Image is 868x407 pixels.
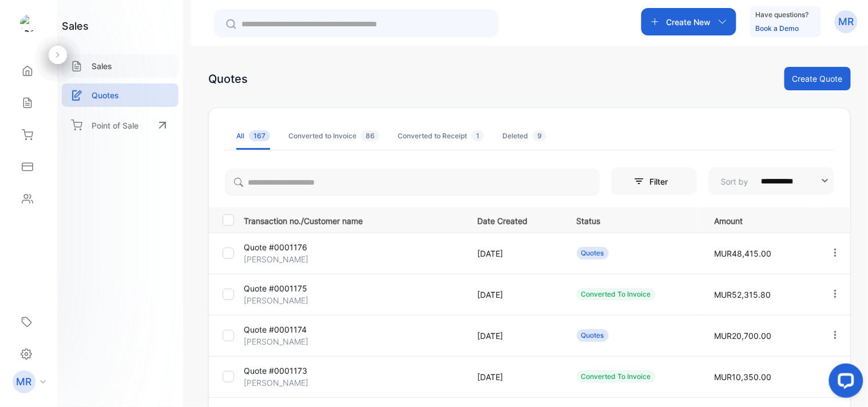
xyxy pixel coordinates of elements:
[533,130,546,141] span: 9
[244,336,317,348] p: [PERSON_NAME]
[756,24,799,33] a: Book a Demo
[714,213,806,227] p: Amount
[784,67,851,90] button: Create Quote
[92,89,119,101] p: Quotes
[244,377,317,389] p: [PERSON_NAME]
[244,241,317,253] p: Quote #0001176
[244,324,317,336] p: Quote #0001174
[20,15,37,32] img: logo
[244,294,317,306] p: [PERSON_NAME]
[714,290,771,300] span: MUR52,315.80
[398,131,484,141] div: Converted to Receipt
[244,253,317,265] p: [PERSON_NAME]
[577,213,691,227] p: Status
[208,70,248,87] div: Quotes
[244,282,317,294] p: Quote #0001175
[62,54,179,78] a: Sales
[820,359,868,407] iframe: LiveChat chat widget
[667,16,711,28] p: Create New
[641,8,736,35] button: Create New
[471,130,484,141] span: 1
[288,131,379,141] div: Converted to Invoice
[502,131,546,141] div: Deleted
[92,60,112,72] p: Sales
[756,9,809,21] p: Have questions?
[721,175,748,187] p: Sort by
[477,371,553,383] p: [DATE]
[577,288,656,301] div: Converted To Invoice
[708,167,834,195] button: Sort by
[835,8,858,35] button: MR
[477,248,553,260] p: [DATE]
[714,331,771,341] span: MUR20,700.00
[361,130,379,141] span: 86
[62,113,179,138] a: Point of Sale
[62,18,89,34] h1: sales
[714,372,771,382] span: MUR10,350.00
[577,329,609,342] div: Quotes
[62,83,179,107] a: Quotes
[477,213,553,227] p: Date Created
[839,14,854,29] p: MR
[477,289,553,301] p: [DATE]
[236,131,270,141] div: All
[92,119,138,131] p: Point of Sale
[244,213,463,227] p: Transaction no./Customer name
[714,249,771,258] span: MUR48,415.00
[249,130,270,141] span: 167
[244,365,317,377] p: Quote #0001173
[577,370,656,383] div: Converted To Invoice
[477,330,553,342] p: [DATE]
[577,247,609,260] div: Quotes
[17,374,32,389] p: MR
